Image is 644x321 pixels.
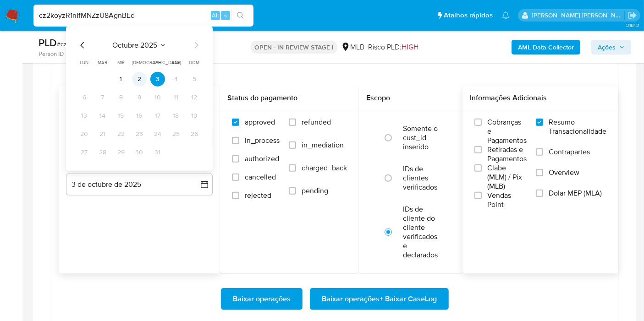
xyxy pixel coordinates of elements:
[33,10,253,22] input: Pesquise usuários ou casos...
[591,40,631,54] button: Ações
[598,40,616,54] span: Ações
[224,11,227,20] span: s
[626,22,639,29] span: 3.161.2
[444,11,493,20] span: Atalhos rápidos
[502,11,510,19] a: Notificações
[39,50,64,58] b: Person ID
[66,50,171,58] a: bba308d4324a9952e402f98dffdf23ba
[212,11,219,20] span: Alt
[39,35,57,50] b: PLD
[57,39,144,49] span: # cz2koyzR1nIfMNZzU8AgnBEd
[231,9,250,22] button: search-icon
[512,40,580,54] button: AML Data Collector
[341,42,364,52] div: MLB
[368,42,418,52] span: Risco PLD:
[251,41,337,54] p: OPEN - IN REVIEW STAGE I
[402,42,418,52] span: HIGH
[518,40,574,54] b: AML Data Collector
[627,11,637,20] a: Sair
[532,11,625,20] p: leticia.merlin@mercadolivre.com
